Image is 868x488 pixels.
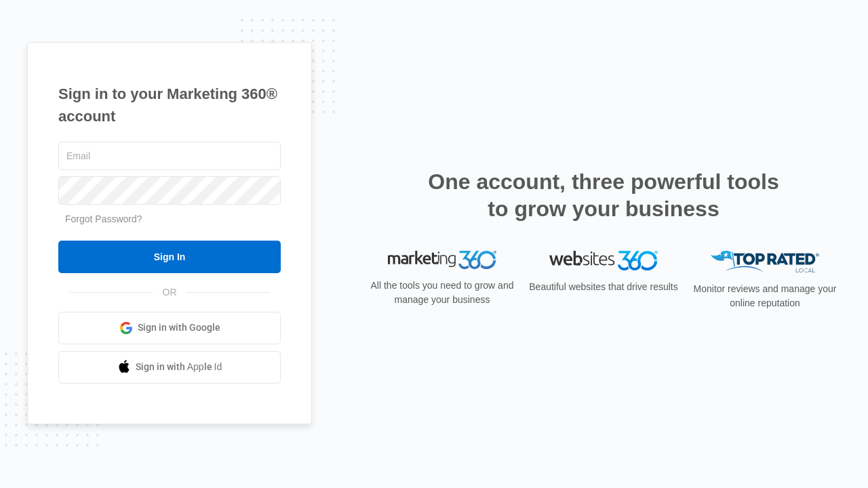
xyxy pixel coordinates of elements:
[65,213,142,224] a: Forgot Password?
[58,312,281,344] a: Sign in with Google
[58,351,281,384] a: Sign in with Apple Id
[528,280,679,294] p: Beautiful websites that drive results
[711,251,819,273] img: Top Rated Local
[388,251,496,270] img: Marketing 360
[136,360,222,374] span: Sign in with Apple Id
[366,279,518,307] p: All the tools you need to grow and manage your business
[549,251,658,270] img: Websites 360
[58,83,281,127] h1: Sign in to your Marketing 360® account
[153,285,186,300] span: OR
[689,282,841,310] p: Monitor reviews and manage your online reputation
[424,168,783,222] h2: One account, three powerful tools to grow your business
[138,321,220,335] span: Sign in with Google
[58,241,281,273] input: Sign In
[58,142,281,170] input: Email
